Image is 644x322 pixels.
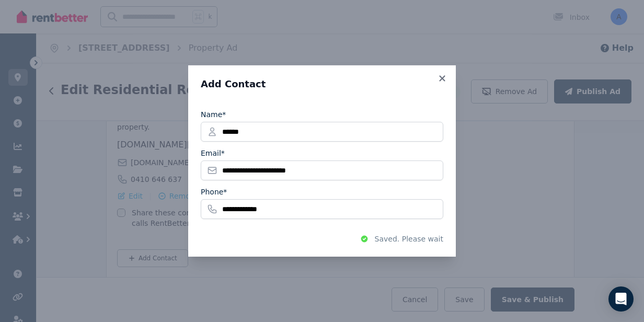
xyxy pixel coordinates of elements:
span: Saved. Please wait [375,234,443,244]
label: Name* [201,109,226,120]
label: Phone* [201,187,227,197]
div: Open Intercom Messenger [608,286,634,312]
label: Email* [201,148,225,158]
h3: Add Contact [201,78,443,90]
